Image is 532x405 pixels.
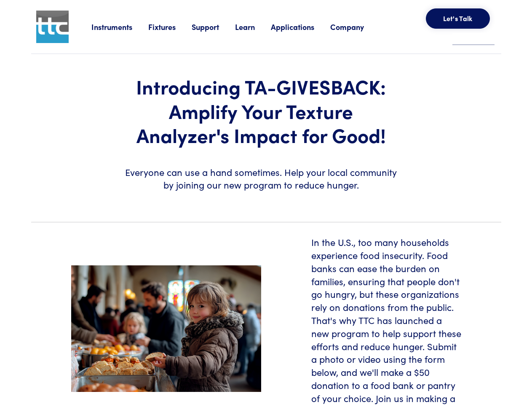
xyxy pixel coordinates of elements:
[271,22,330,32] a: Applications
[123,74,399,147] h1: Introducing TA-GIVESBACK: Amplify Your Texture Analyzer's Impact for Good!
[91,22,148,32] a: Instruments
[71,265,261,392] img: food-pantry-header.jpeg
[123,166,399,192] h6: Everyone can use a hand sometimes. Help your local community by joining our new program to reduce...
[330,22,380,32] a: Company
[426,8,490,29] button: Let's Talk
[235,22,271,32] a: Learn
[192,22,235,32] a: Support
[36,11,69,43] img: ttc_logo_1x1_v1.0.png
[148,22,192,32] a: Fixtures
